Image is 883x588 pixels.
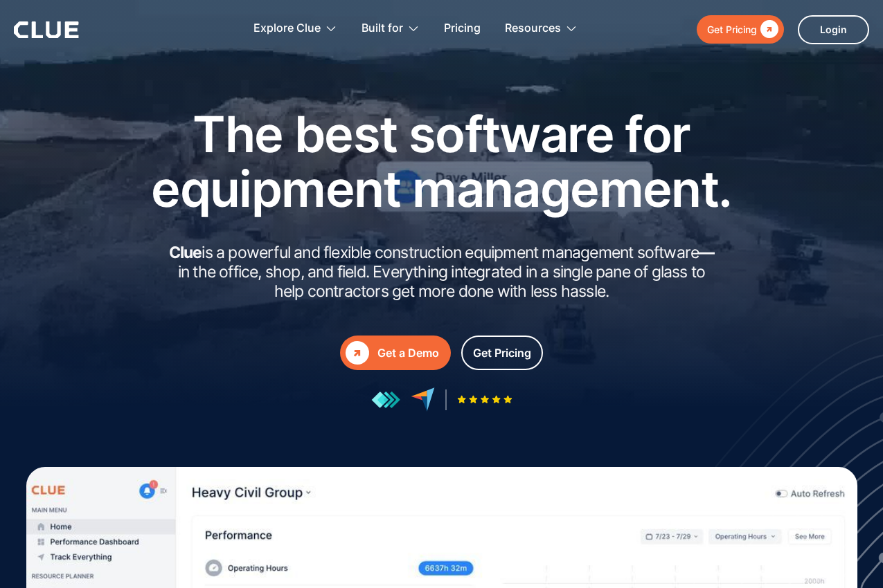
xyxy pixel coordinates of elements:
[757,21,778,38] div: 
[411,387,435,412] img: reviews at capterra
[473,344,531,362] div: Get Pricing
[340,336,451,370] a: Get a Demo
[707,21,757,38] div: Get Pricing
[130,107,753,216] h1: The best software for equipment management.
[461,336,543,370] a: Get Pricing
[165,244,719,301] h2: is a powerful and flexible construction equipment management software in the office, shop, and fi...
[169,243,202,262] strong: Clue
[444,7,481,50] a: Pricing
[253,7,321,50] div: Explore Clue
[798,15,869,44] a: Login
[457,395,512,404] img: Five-star rating icon
[699,243,714,262] strong: —
[697,15,784,44] a: Get Pricing
[371,391,400,409] img: reviews at getapp
[362,7,403,50] div: Built for
[505,7,561,50] div: Resources
[377,344,439,362] div: Get a Demo
[346,341,369,365] div: 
